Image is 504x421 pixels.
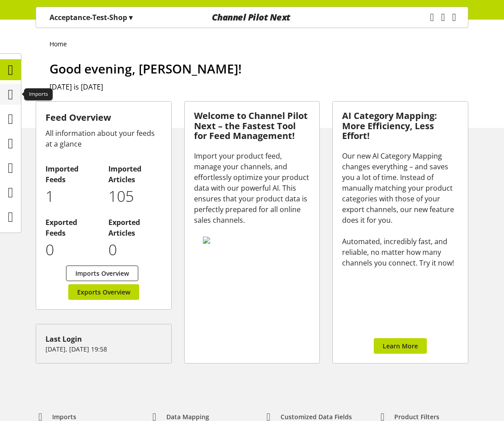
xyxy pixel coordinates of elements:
a: Imports Overview [66,266,138,281]
img: 78e1b9dcff1e8392d83655fcfc870417.svg [203,237,299,244]
div: All information about your feeds at a glance [45,128,162,149]
div: Imports [24,88,53,101]
div: Last Login [45,334,162,344]
h2: Imported Feeds [45,163,99,185]
h2: Exported Articles [108,217,162,238]
h2: Exported Feeds [45,217,99,238]
p: 0 [45,238,99,261]
h2: [DATE] is [DATE] [50,82,468,92]
h3: AI Category Mapping: More Efficiency, Less Effort! [342,111,459,141]
div: Import your product feed, manage your channels, and effortlessly optimize your product data with ... [194,151,310,225]
h3: Welcome to Channel Pilot Next – the Fastest Tool for Feed Management! [194,111,310,141]
p: Acceptance-Test-Shop [50,12,132,23]
p: 105 [108,185,162,208]
span: Imports Overview [75,269,129,278]
span: Learn More [383,341,418,351]
h3: Feed Overview [45,111,162,124]
a: Exports Overview [68,284,139,300]
div: Our new AI Category Mapping changes everything – and saves you a lot of time. Instead of manually... [342,151,459,268]
nav: main navigation [36,7,468,28]
span: Exports Overview [77,287,130,297]
span: ▾ [129,12,132,22]
span: Good evening, [PERSON_NAME]! [50,60,242,77]
p: 0 [108,238,162,261]
p: [DATE], [DATE] 19:58 [45,344,162,354]
p: 1 [45,185,99,208]
a: Learn More [374,338,427,354]
h2: Imported Articles [108,163,162,185]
